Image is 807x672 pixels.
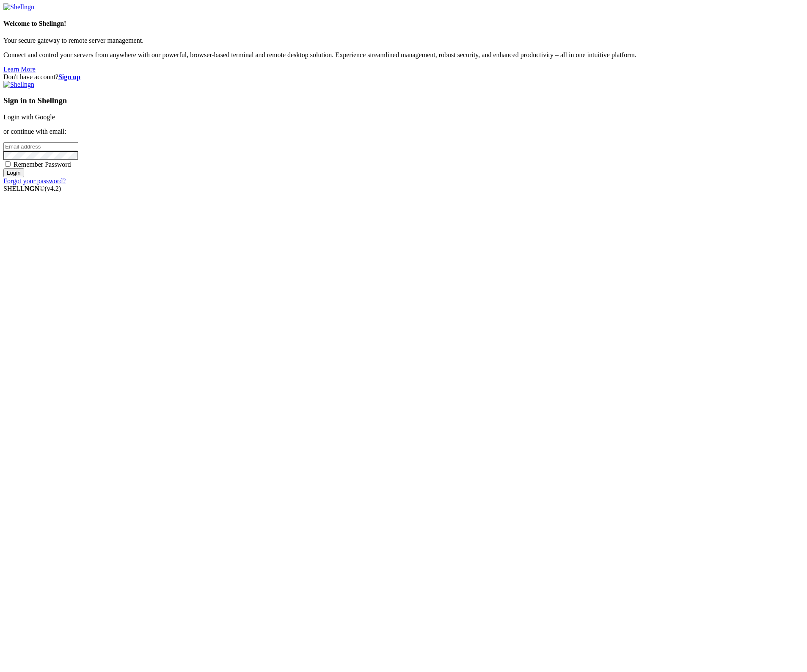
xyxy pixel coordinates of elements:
[25,185,40,192] b: NGN
[3,81,34,88] img: Shellngn
[3,73,804,81] div: Don't have account?
[3,3,34,11] img: Shellngn
[58,73,80,80] a: Sign up
[3,96,804,105] h3: Sign in to Shellngn
[3,51,804,59] p: Connect and control your servers from anywhere with our powerful, browser-based terminal and remo...
[3,128,804,135] p: or continue with email:
[3,177,66,185] a: Forgot your password?
[5,161,11,167] input: Remember Password
[3,37,804,44] p: Your secure gateway to remote server management.
[3,66,36,73] a: Learn More
[3,142,78,151] input: Email address
[3,113,55,121] a: Login with Google
[3,20,804,28] h4: Welcome to Shellngn!
[14,161,71,168] span: Remember Password
[3,168,24,177] input: Login
[3,185,61,192] span: SHELL ©
[45,185,61,192] span: 4.2.0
